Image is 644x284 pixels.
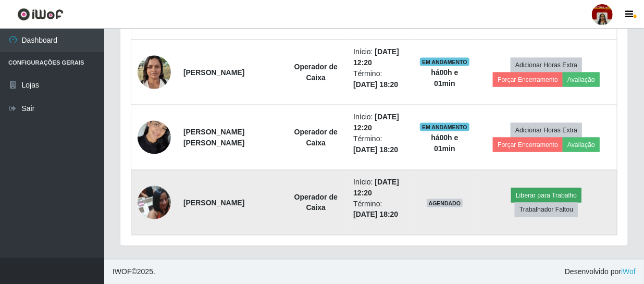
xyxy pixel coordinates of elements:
[183,199,244,207] strong: [PERSON_NAME]
[353,47,399,67] time: [DATE] 12:20
[431,68,458,88] strong: há 00 h e 01 min
[427,199,463,207] span: AGENDADO
[353,145,398,154] time: [DATE] 18:20
[353,68,407,90] li: Término:
[294,63,338,82] strong: Operador de Caixa
[431,133,458,153] strong: há 00 h e 01 min
[353,199,407,220] li: Término:
[183,68,244,77] strong: [PERSON_NAME]
[565,267,636,278] span: Desenvolvido por
[420,123,469,131] span: EM ANDAMENTO
[621,268,636,276] a: iWof
[353,211,398,219] time: [DATE] 18:20
[113,267,155,278] span: © 2025 .
[353,80,398,89] time: [DATE] 18:20
[353,133,407,155] li: Término:
[294,193,338,212] strong: Operador de Caixa
[511,123,582,138] button: Adicionar Horas Extra
[138,50,171,94] img: 1720809249319.jpeg
[353,177,407,199] li: Início:
[353,46,407,68] li: Início:
[17,8,64,21] img: CoreUI Logo
[515,203,578,217] button: Trabalhador Faltou
[353,178,399,197] time: [DATE] 12:20
[511,58,582,72] button: Adicionar Horas Extra
[511,188,581,203] button: Liberar para Trabalho
[563,72,600,87] button: Avaliação
[138,180,171,225] img: 1716827942776.jpeg
[353,112,407,133] li: Início:
[183,128,244,147] strong: [PERSON_NAME] [PERSON_NAME]
[353,113,399,132] time: [DATE] 12:20
[493,138,563,152] button: Forçar Encerramento
[493,72,563,87] button: Forçar Encerramento
[138,115,171,159] img: 1736860936757.jpeg
[113,268,132,276] span: IWOF
[294,128,338,147] strong: Operador de Caixa
[420,58,469,66] span: EM ANDAMENTO
[563,138,600,152] button: Avaliação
